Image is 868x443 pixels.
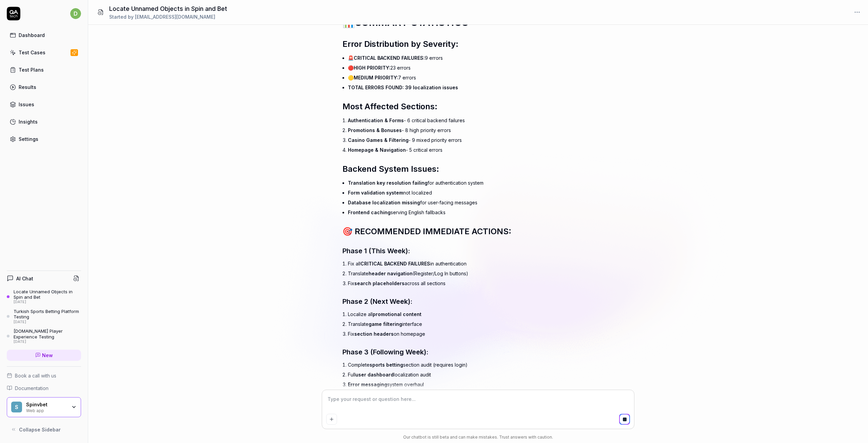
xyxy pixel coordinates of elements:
h4: AI Chat [16,275,33,282]
li: 🔴 23 errors [348,63,580,73]
span: header navigation [369,271,413,276]
li: - 9 mixed priority errors [348,135,580,145]
li: Complete section audit (requires login) [348,360,580,370]
li: Fix across all sections [348,278,580,288]
div: Test Plans [19,66,44,73]
li: Full localization audit [348,370,580,380]
li: 🚨 9 errors [348,53,580,63]
div: Dashboard [19,32,45,39]
span: Documentation [15,385,48,392]
div: Insights [19,118,38,125]
div: Test Cases [19,49,45,56]
div: Settings [19,135,38,143]
a: Issues [7,98,81,111]
span: Book a call with us [15,372,56,379]
span: sports betting [370,362,403,368]
span: game filtering [369,321,402,327]
a: Insights [7,115,81,128]
li: for authentication system [348,178,580,188]
li: Translate interface [348,319,580,329]
a: Dashboard [7,29,81,42]
div: Web app [26,407,67,413]
li: system overhaul [348,380,580,389]
a: Turkish Sports Betting Platform Testing[DATE] [7,309,81,324]
span: Error messaging [348,382,387,387]
span: [EMAIL_ADDRESS][DOMAIN_NAME] [135,14,215,20]
button: Collapse Sidebar [7,423,81,436]
button: d [70,7,81,20]
a: Test Cases [7,46,81,59]
a: Test Plans [7,63,81,76]
li: serving English fallbacks [348,207,580,217]
div: Started by [109,13,227,20]
li: not localized [348,188,580,198]
button: SSpinvbetWeb app [7,397,81,418]
span: Phase 3 (Following Week): [342,348,428,356]
li: - 5 critical errors [348,145,580,155]
span: S [11,402,22,412]
span: Database localization missing [348,200,420,205]
span: TOTAL ERRORS FOUND: [348,85,404,90]
span: Most Affected Sections: [342,101,437,111]
span: New [42,352,53,359]
span: search placeholders [354,280,405,286]
a: Locate Unnamed Objects in Spin and Bet[DATE] [7,289,81,304]
button: Add attachment [326,414,337,425]
span: Phase 2 (Next Week): [342,297,412,306]
span: Authentication & Forms [348,117,404,123]
a: Results [7,80,81,94]
span: Casino Games & Filtering [348,137,409,143]
span: Error Distribution by Severity: [342,39,458,49]
div: Our chatbot is still beta and can make mistakes. Trust answers with caution. [322,434,634,440]
h1: Locate Unnamed Objects in Spin and Bet [109,4,227,13]
div: Issues [19,101,34,108]
li: - 6 critical backend failures [348,115,580,125]
span: 🎯 RECOMMENDED IMMEDIATE ACTIONS: [342,226,511,236]
li: - 8 high priority errors [348,125,580,135]
span: Frontend caching [348,209,391,215]
div: Turkish Sports Betting Platform Testing [14,309,81,320]
span: section headers [354,331,394,337]
span: d [70,8,81,19]
span: HIGH PRIORITY: [354,65,390,71]
span: Backend System Issues: [342,164,439,174]
span: Translation key resolution failing [348,180,428,186]
div: [DATE] [14,300,81,304]
div: Results [19,84,36,91]
span: Form validation system [348,190,403,196]
span: MEDIUM PRIORITY: [354,75,398,80]
span: SUMMARY STATISTICS [355,16,468,28]
a: Book a call with us [7,372,81,379]
span: 39 localization issues [405,85,458,90]
div: Locate Unnamed Objects in Spin and Bet [14,289,81,300]
span: Phase 1 (This Week): [342,247,410,255]
div: Spinvbet [26,402,67,408]
a: Documentation [7,385,81,392]
a: New [7,350,81,361]
li: 🟡 7 errors [348,73,580,82]
span: promotional content [373,311,421,317]
span: CRITICAL BACKEND FAILURES: [354,55,425,61]
span: Homepage & Navigation [348,147,406,153]
li: for user-facing messages [348,198,580,207]
div: [DOMAIN_NAME] Player Experience Testing [14,328,81,339]
li: Fix on homepage [348,329,580,339]
span: CRITICAL BACKEND FAILURES [360,261,430,266]
li: Translate (Register/Log In buttons) [348,269,580,278]
a: Settings [7,132,81,146]
span: Collapse Sidebar [19,426,61,433]
div: [DATE] [14,339,81,344]
div: [DATE] [14,320,81,325]
li: Localize all [348,309,580,319]
a: [DOMAIN_NAME] Player Experience Testing[DATE] [7,328,81,344]
span: Promotions & Bonuses [348,127,402,133]
span: user dashboard [355,372,394,377]
li: Fix all in authentication [348,259,580,269]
